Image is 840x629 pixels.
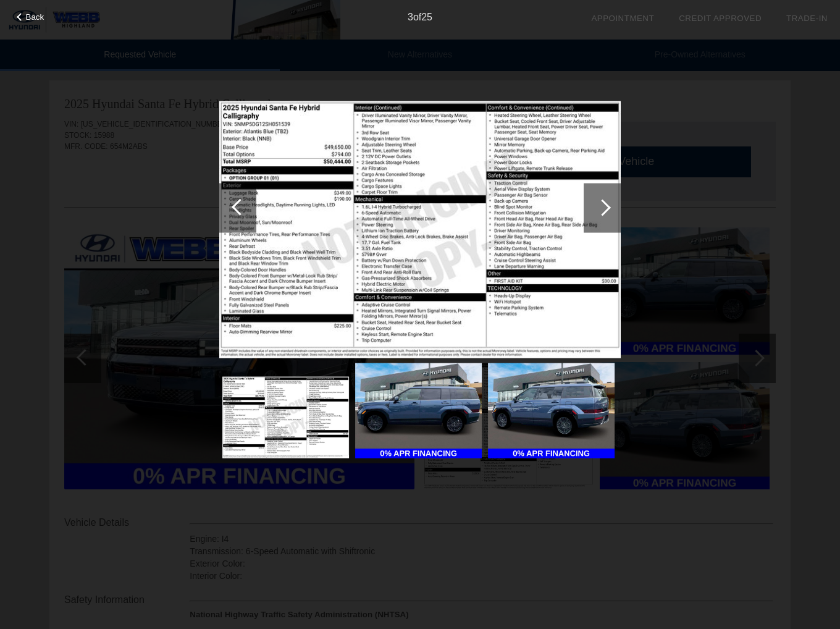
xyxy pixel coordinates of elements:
a: Credit Approved [679,14,762,23]
img: 243daa79-dc52-47e1-96c5-c91a56d6e509.jpg [488,363,615,458]
span: 25 [421,12,432,22]
a: Appointment [591,14,654,23]
span: Back [26,12,44,22]
img: fc7ec500-c4dc-4e2e-9c69-c68f23e19a85.jpg [222,377,349,458]
a: Trade-In [786,14,828,23]
img: fc7ec500-c4dc-4e2e-9c69-c68f23e19a85.jpg [219,101,621,358]
img: 97a09a4a-8055-462b-be67-506497ba08fe.jpg [355,363,482,458]
span: 3 [408,12,413,22]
